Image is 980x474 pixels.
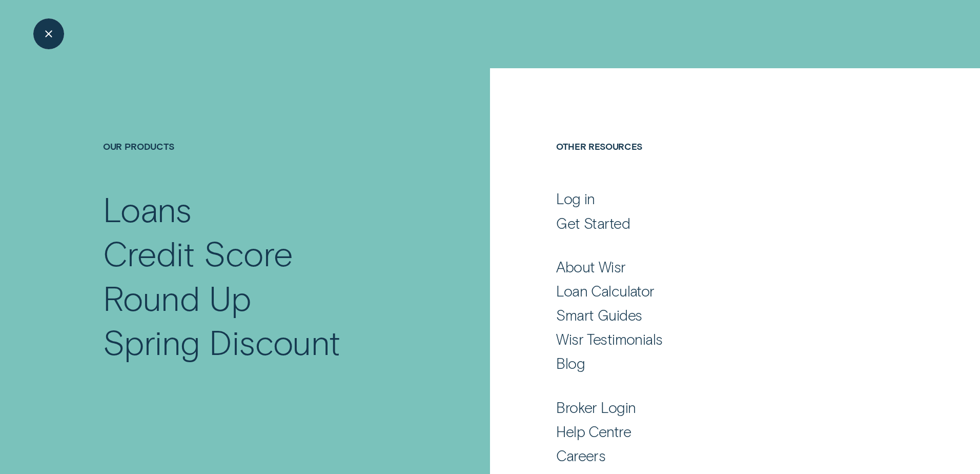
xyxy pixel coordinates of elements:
[556,306,876,324] a: Smart Guides
[103,187,419,231] a: Loans
[556,446,876,465] a: Careers
[103,187,192,231] div: Loans
[103,231,293,275] div: Credit Score
[556,214,876,232] a: Get Started
[556,214,630,232] div: Get Started
[556,354,876,372] a: Blog
[556,189,876,208] a: Log in
[556,258,876,276] a: About Wisr
[556,446,605,465] div: Careers
[556,306,642,324] div: Smart Guides
[103,141,419,187] h4: Our Products
[103,275,251,320] div: Round Up
[556,398,876,417] a: Broker Login
[556,398,636,417] div: Broker Login
[556,282,876,300] a: Loan Calculator
[556,141,876,187] h4: Other Resources
[556,422,876,441] a: Help Centre
[556,422,631,441] div: Help Centre
[556,330,662,348] div: Wisr Testimonials
[556,189,595,208] div: Log in
[556,354,585,372] div: Blog
[103,320,419,364] a: Spring Discount
[33,18,64,49] button: Close Menu
[103,275,419,320] a: Round Up
[556,330,876,348] a: Wisr Testimonials
[103,231,419,275] a: Credit Score
[556,258,625,276] div: About Wisr
[556,282,654,300] div: Loan Calculator
[103,320,340,364] div: Spring Discount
